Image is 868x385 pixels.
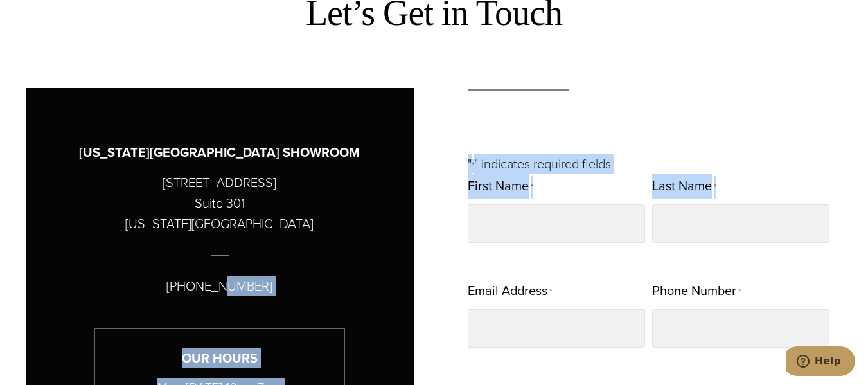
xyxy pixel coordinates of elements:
[79,143,360,163] h3: [US_STATE][GEOGRAPHIC_DATA] SHOWROOM
[166,276,272,296] p: [PHONE_NUMBER]
[468,154,830,174] p: " " indicates required fields
[652,174,716,199] label: Last Name
[468,174,533,199] label: First Name
[786,346,855,379] iframe: Opens a widget where you can chat to one of our agents
[652,279,741,304] label: Phone Number
[125,172,314,234] p: [STREET_ADDRESS] Suite 301 [US_STATE][GEOGRAPHIC_DATA]
[468,279,552,304] label: Email Address
[95,348,344,368] h3: Our Hours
